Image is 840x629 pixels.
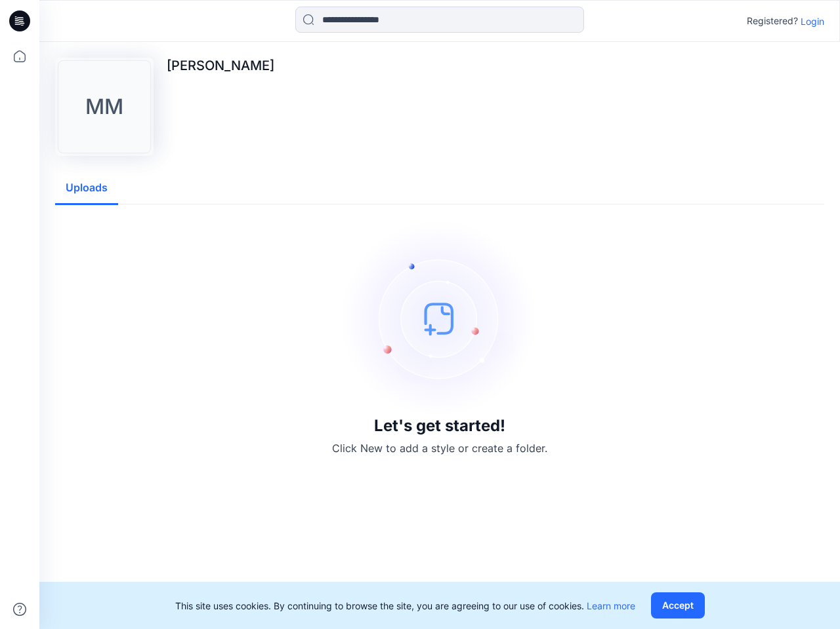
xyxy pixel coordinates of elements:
[587,600,635,611] a: Learn more
[167,58,274,73] p: [PERSON_NAME]
[58,60,151,153] div: MM
[374,417,505,435] h3: Let's get started!
[332,440,547,456] p: Click New to add a style or create a folder.
[175,599,635,613] p: This site uses cookies. By continuing to browse the site, you are agreeing to our use of cookies.
[747,13,798,29] p: Registered?
[801,14,824,28] p: Login
[341,220,538,417] img: empty-state-image.svg
[651,592,705,619] button: Accept
[55,172,118,205] button: Uploads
